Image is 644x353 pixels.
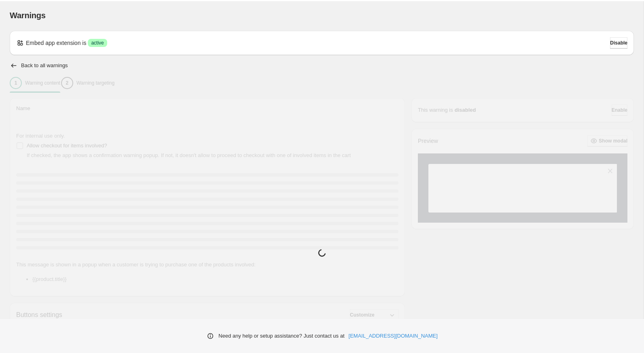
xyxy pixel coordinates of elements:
[26,39,86,47] p: Embed app extension is
[610,40,627,46] span: Disable
[21,62,68,69] h2: Back to all warnings
[349,332,438,340] a: [EMAIL_ADDRESS][DOMAIN_NAME]
[610,37,627,49] button: Disable
[10,11,46,20] span: Warnings
[91,40,104,46] span: active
